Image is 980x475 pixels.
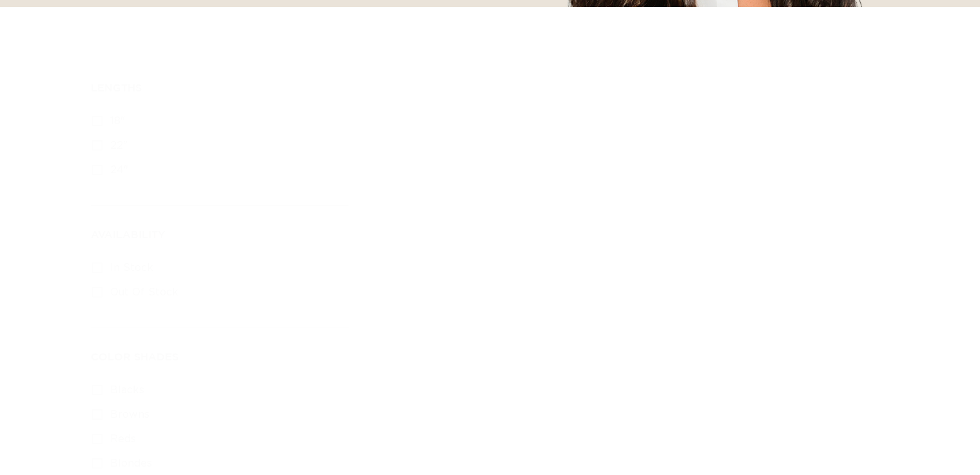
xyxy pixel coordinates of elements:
span: Availability [91,228,165,240]
a: 62 Icy Blonde Machine Weft [719,313,872,344]
summary: Lengths (0 selected) [91,59,349,106]
span: Lengths [91,82,142,93]
span: 24" [110,165,128,175]
a: 60A Most Platinum Ash Machine Weft [553,313,706,344]
span: blondes [110,458,152,469]
a: 60 Most Platinum Machine Weft [388,313,541,344]
span: 18" [110,116,125,126]
span: In stock [110,263,153,273]
span: blacks [110,385,144,395]
span: Out of stock [110,287,178,297]
span: 22" [110,140,128,151]
summary: Availability (0 selected) [91,206,349,252]
summary: Color Shades (0 selected) [91,328,349,375]
span: reds [110,434,136,444]
span: browns [110,409,149,420]
span: Color Shades [91,351,178,362]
